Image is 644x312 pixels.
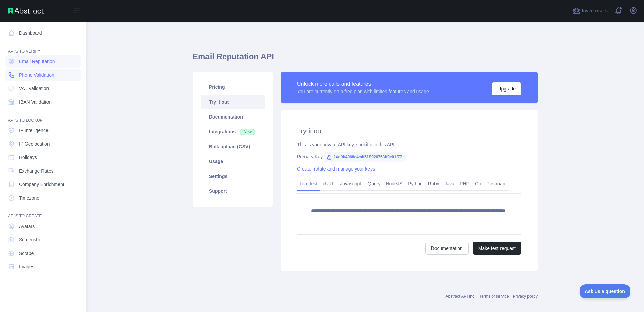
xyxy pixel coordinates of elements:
span: Company Enrichment [19,181,64,188]
a: IP Intelligence [5,124,81,136]
a: Live test [297,178,320,189]
div: Primary Key: [297,153,521,160]
a: Integrations New [201,124,265,139]
a: Usage [201,154,265,169]
a: Create, rotate and manage your keys [297,166,375,172]
div: Unlock more calls and features [297,80,429,88]
span: Avatars [19,223,35,230]
span: New [240,129,255,135]
a: Scrape [5,247,81,259]
a: Bulk upload (CSV) [201,139,265,154]
a: Javascript [337,178,364,189]
span: IBAN Validation [19,99,52,105]
span: Email Reputation [19,58,55,65]
div: This is your private API key, specific to this API. [297,141,521,148]
span: IP Intelligence [19,127,49,134]
a: Support [201,184,265,199]
a: Screenshot [5,234,81,246]
a: Documentation [425,242,469,255]
button: Invite users [571,5,609,16]
div: API'S TO VERIFY [5,41,81,54]
span: Exchange Rates [19,167,54,174]
span: Screenshot [19,236,43,243]
button: Upgrade [492,82,521,95]
a: Settings [201,169,265,184]
div: API'S TO LOOKUP [5,109,81,123]
span: Invite users [582,7,608,15]
button: Make test request [473,242,521,255]
a: IBAN Validation [5,96,81,108]
a: Go [472,178,484,189]
a: Email Reputation [5,55,81,68]
h1: Email Reputation API [193,51,538,68]
a: cURL [320,178,337,189]
span: VAT Validation [19,85,49,92]
a: Images [5,261,81,273]
a: Postman [484,178,508,189]
a: Company Enrichment [5,178,81,190]
div: API'S TO CREATE [5,205,81,219]
a: Holidays [5,151,81,163]
a: Pricing [201,80,265,95]
a: Documentation [201,109,265,124]
iframe: Toggle Customer Support [580,284,631,298]
a: Abstract API Inc. [446,294,476,299]
div: You are currently on a free plan with limited features and usage [297,88,429,95]
a: Phone Validation [5,69,81,81]
a: PHP [457,178,472,189]
a: Python [405,178,425,189]
a: VAT Validation [5,82,81,95]
span: Phone Validation [19,72,54,78]
a: Terms of service [479,294,509,299]
span: Scrape [19,250,34,257]
a: Ruby [425,178,442,189]
a: Try it out [201,95,265,109]
span: 24d0b4968c4c4f518926758ff9e01f77 [324,152,405,162]
a: Java [442,178,457,189]
a: jQuery [364,178,383,189]
span: IP Geolocation [19,140,50,147]
a: Privacy policy [513,294,538,299]
h2: Try it out [297,126,521,136]
span: Holidays [19,154,37,161]
a: Timezone [5,192,81,204]
a: Exchange Rates [5,165,81,177]
a: IP Geolocation [5,138,81,150]
a: Avatars [5,220,81,232]
img: Abstract API [8,8,44,14]
a: NodeJS [383,178,405,189]
span: Timezone [19,194,39,201]
span: Images [19,263,34,270]
a: Dashboard [5,27,81,39]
